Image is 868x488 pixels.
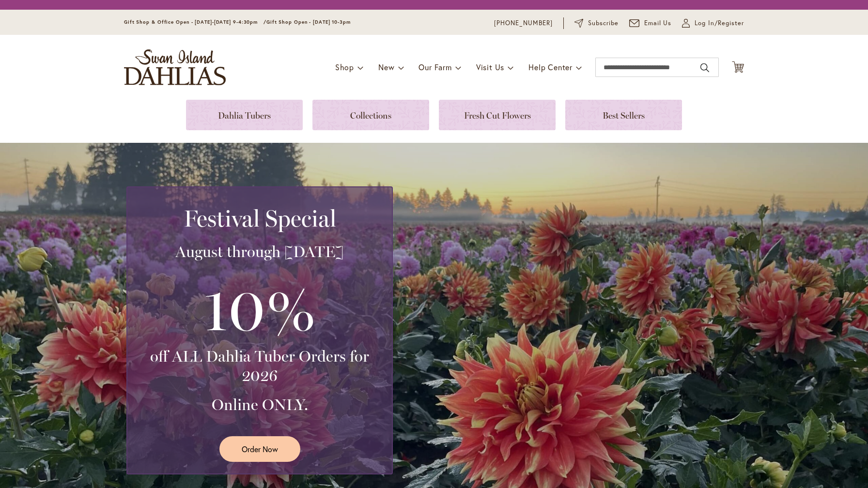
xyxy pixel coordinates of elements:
a: store logo [124,49,226,85]
span: Email Us [644,18,672,28]
span: Gift Shop & Office Open - [DATE]-[DATE] 9-4:30pm / [124,19,266,25]
span: Gift Shop Open - [DATE] 10-3pm [266,19,351,25]
span: Order Now [242,443,278,455]
span: Our Farm [418,62,451,72]
a: Order Now [219,436,300,462]
span: Help Center [528,62,573,72]
span: Visit Us [476,62,504,72]
h2: Festival Special [139,205,380,232]
a: Subscribe [574,18,619,28]
h3: August through [DATE] [139,242,380,261]
span: Log In/Register [695,18,744,28]
h3: 10% [139,271,380,347]
button: Search [700,60,709,76]
span: New [378,62,394,72]
a: Log In/Register [682,18,744,28]
span: Subscribe [588,18,619,28]
h3: Online ONLY. [139,395,380,414]
h3: off ALL Dahlia Tuber Orders for 2026 [139,347,380,385]
a: Email Us [629,18,672,28]
a: [PHONE_NUMBER] [494,18,553,28]
span: Shop [335,62,354,72]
